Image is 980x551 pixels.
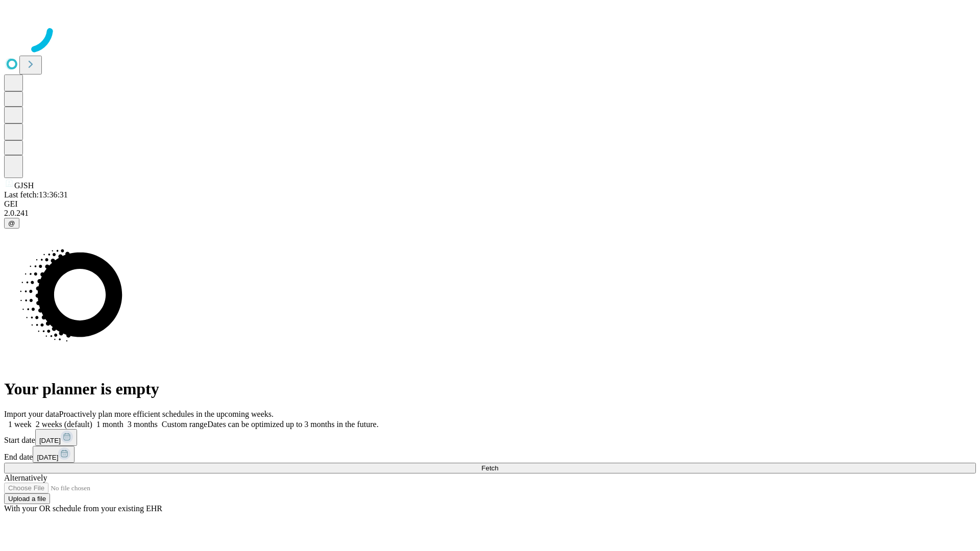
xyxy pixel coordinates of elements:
[4,199,976,209] div: GEI
[4,218,19,229] button: @
[481,464,498,472] span: Fetch
[8,420,32,429] span: 1 week
[33,446,75,463] button: [DATE]
[207,420,378,429] span: Dates can be optimized up to 3 months in the future.
[96,420,124,429] span: 1 month
[14,181,34,190] span: GJSH
[59,410,274,418] span: Proactively plan more efficient schedules in the upcoming weeks.
[4,410,59,418] span: Import your data
[36,420,92,429] span: 2 weeks (default)
[4,493,50,504] button: Upload a file
[162,420,207,429] span: Custom range
[4,209,976,218] div: 2.0.241
[39,437,61,444] span: [DATE]
[4,380,976,398] h1: Your planner is empty
[4,429,976,446] div: Start date
[4,473,47,482] span: Alternatively
[8,219,15,227] span: @
[35,429,77,446] button: [DATE]
[4,190,68,199] span: Last fetch: 13:36:31
[37,454,58,461] span: [DATE]
[4,446,976,463] div: End date
[4,504,162,513] span: With your OR schedule from your existing EHR
[4,463,976,473] button: Fetch
[128,420,158,429] span: 3 months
